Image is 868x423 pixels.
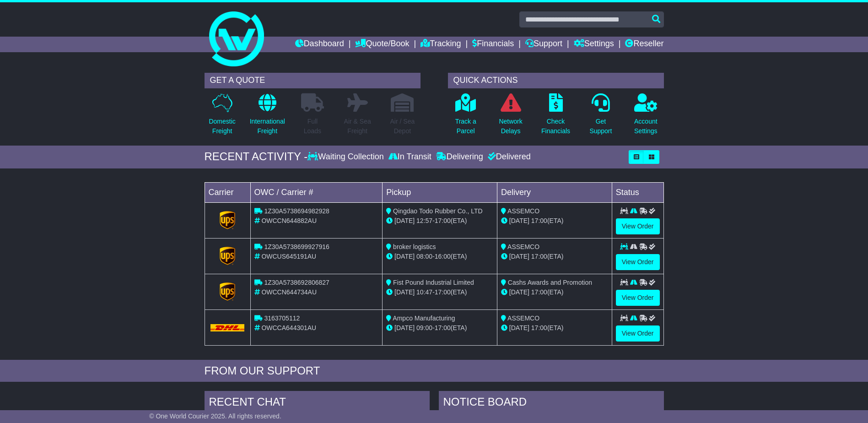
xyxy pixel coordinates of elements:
[209,117,235,136] p: Domestic Freight
[416,288,432,296] span: 10:47
[541,93,571,141] a: CheckFinancials
[501,287,608,297] div: (ETA)
[261,324,316,331] span: OWCCA644301AU
[393,315,455,322] span: Ampco Manufacturing
[208,93,236,141] a: DomesticFreight
[435,253,451,260] span: 16:00
[507,207,539,215] span: ASSEMCO
[250,182,383,202] td: OWC / Carrier #
[616,254,660,270] a: View Order
[261,217,317,224] span: OWCCN644882AU
[508,279,592,286] span: Cashs Awards and Promotion
[355,37,409,52] a: Quote/Book
[386,152,434,162] div: In Transit
[455,93,477,141] a: Track aParcel
[394,324,415,331] span: [DATE]
[205,182,250,202] td: Carrier
[386,216,493,226] div: - (ETA)
[386,287,493,297] div: - (ETA)
[393,243,436,250] span: broker logistics
[394,253,415,260] span: [DATE]
[435,217,451,224] span: 17:00
[264,243,329,250] span: 1Z30A5738699927916
[421,37,461,52] a: Tracking
[264,315,300,322] span: 3163705112
[531,217,547,224] span: 17:00
[501,216,608,226] div: (ETA)
[210,324,245,331] img: DHL.png
[507,243,539,250] span: ASSEMCO
[531,253,547,260] span: 17:00
[501,323,608,333] div: (ETA)
[589,93,612,141] a: GetSupport
[250,117,285,136] p: International Freight
[205,364,664,378] div: FROM OUR SUPPORT
[149,412,281,420] span: © One World Courier 2025. All rights reserved.
[574,37,614,52] a: Settings
[499,117,522,136] p: Network Delays
[264,207,329,215] span: 1Z30A5738694982928
[507,315,539,322] span: ASSEMCO
[394,288,415,296] span: [DATE]
[416,253,432,260] span: 08:00
[612,182,663,202] td: Status
[295,37,344,52] a: Dashboard
[616,290,660,306] a: View Order
[634,117,658,136] p: Account Settings
[525,37,562,52] a: Support
[589,117,612,136] p: Get Support
[625,37,663,52] a: Reseller
[344,117,371,136] p: Air & Sea Freight
[616,325,660,342] a: View Order
[509,324,529,331] span: [DATE]
[616,218,660,234] a: View Order
[416,324,432,331] span: 09:00
[498,93,523,141] a: NetworkDelays
[435,288,451,296] span: 17:00
[205,150,308,163] div: RECENT ACTIVITY -
[485,152,531,162] div: Delivered
[439,391,664,416] div: NOTICE BOARD
[220,211,235,229] img: GetCarrierServiceLogo
[416,217,432,224] span: 12:57
[455,117,476,136] p: Track a Parcel
[434,152,485,162] div: Delivering
[393,279,474,286] span: Fist Pound Industrial Limited
[435,324,451,331] span: 17:00
[220,282,235,301] img: GetCarrierServiceLogo
[531,324,547,331] span: 17:00
[393,207,483,215] span: Qingdao Todo Rubber Co., LTD
[531,288,547,296] span: 17:00
[249,93,286,141] a: InternationalFreight
[509,217,529,224] span: [DATE]
[509,253,529,260] span: [DATE]
[383,182,497,202] td: Pickup
[501,252,608,261] div: (ETA)
[448,73,664,88] div: QUICK ACTIONS
[541,117,570,136] p: Check Financials
[205,73,421,88] div: GET A QUOTE
[205,391,430,416] div: RECENT CHAT
[261,288,317,296] span: OWCCN644734AU
[261,253,316,260] span: OWCUS645191AU
[472,37,514,52] a: Financials
[386,252,493,261] div: - (ETA)
[264,279,329,286] span: 1Z30A5738692806827
[307,152,386,162] div: Waiting Collection
[301,117,324,136] p: Full Loads
[390,117,415,136] p: Air / Sea Depot
[386,323,493,333] div: - (ETA)
[509,288,529,296] span: [DATE]
[497,182,612,202] td: Delivery
[220,247,235,265] img: GetCarrierServiceLogo
[634,93,658,141] a: AccountSettings
[394,217,415,224] span: [DATE]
